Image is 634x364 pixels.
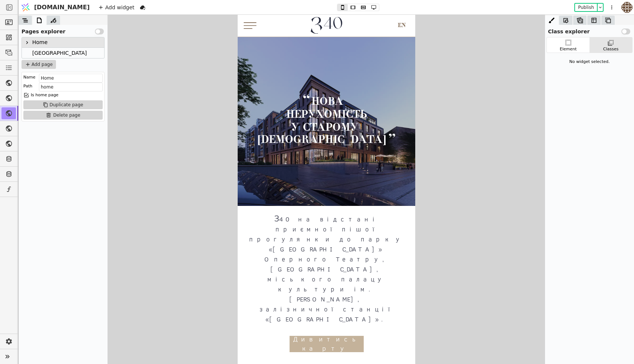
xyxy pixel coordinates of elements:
[22,60,56,69] button: Add page
[22,37,104,48] div: Home
[19,25,108,36] div: Pages explorer
[11,198,166,309] p: 40 на відстані приємної пішої прогулянки до парку «[GEOGRAPHIC_DATA]» Оперного Театру, [GEOGRAPHI...
[23,100,103,109] button: Duplicate page
[621,2,633,13] img: 4183bec8f641d0a1985368f79f6ed469
[23,74,35,81] div: Name
[52,321,126,337] div: Дивитись карту
[23,111,103,120] button: Delete page
[32,37,47,47] div: Home
[603,46,618,53] div: Classes
[23,83,32,90] div: Path
[65,77,73,90] div: “
[560,46,577,53] div: Element
[547,56,633,68] div: No widget selected.
[575,4,597,11] button: Publish
[74,80,106,94] div: Нова
[31,91,59,99] div: Is home page
[157,4,172,17] a: EN
[32,48,87,58] div: [GEOGRAPHIC_DATA]
[53,106,124,120] div: у старому
[96,3,137,12] div: Add widget
[49,93,129,107] div: нерухомiсть
[6,7,19,14] img: 1611495381871-Asset-1-240.png
[19,0,93,14] a: [DOMAIN_NAME]
[73,2,105,19] img: 1648592456483-new_z40_logo.svg
[545,25,634,36] div: Class explorer
[20,118,149,133] div: [DEMOGRAPHIC_DATA]
[37,197,42,209] span: З
[160,6,168,16] div: EN
[20,0,31,14] img: Logo
[22,48,104,58] div: [GEOGRAPHIC_DATA]
[34,3,90,12] span: [DOMAIN_NAME]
